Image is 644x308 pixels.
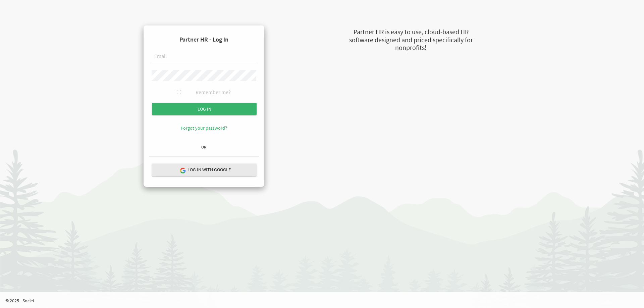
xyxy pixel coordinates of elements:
div: nonprofits! [315,43,506,53]
button: Log in with Google [152,164,257,176]
p: © 2025 - Societ [5,297,644,304]
a: Forgot your password? [181,125,227,131]
div: software designed and priced specifically for [315,35,506,45]
img: google-logo.png [179,167,185,173]
label: Remember me? [196,88,231,96]
div: Partner HR is easy to use, cloud-based HR [315,27,506,37]
h4: Partner HR - Log In [149,31,259,48]
input: Log in [152,103,257,115]
h6: OR [149,145,259,149]
input: Email [152,51,256,62]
